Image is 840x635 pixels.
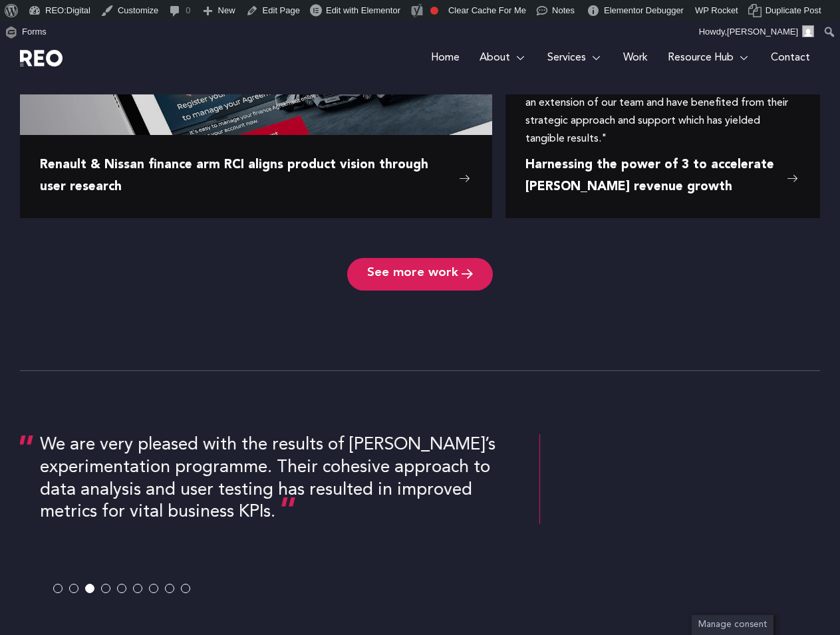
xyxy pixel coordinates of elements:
[347,258,493,291] a: See more work
[421,21,470,94] a: Home
[326,5,400,15] span: Edit with Elementor
[525,155,800,198] a: Harnessing the power of 3 to accelerate [PERSON_NAME] revenue growth
[727,27,798,37] span: [PERSON_NAME]
[430,7,438,15] div: Focus keyphrase not set
[761,21,820,94] a: Contact
[698,620,767,629] span: Manage consent
[470,21,537,94] a: About
[525,155,780,198] span: Harnessing the power of 3 to accelerate [PERSON_NAME] revenue growth
[367,268,458,281] span: See more work
[22,21,47,43] span: Forms
[658,21,761,94] a: Resource Hub
[40,434,519,524] div: We are very pleased with the results of [PERSON_NAME]’s experimentation programme. Their cohesive...
[694,21,819,43] a: Howdy,
[613,21,658,94] a: Work
[537,21,613,94] a: Services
